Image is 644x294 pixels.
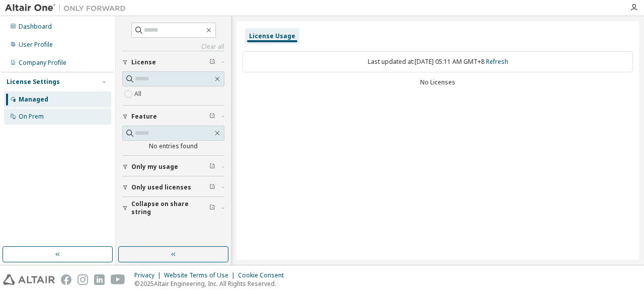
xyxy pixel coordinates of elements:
[243,78,633,86] div: No Licenses
[122,106,224,128] button: Feature
[3,274,55,285] img: altair_logo.svg
[131,58,156,66] span: License
[131,113,157,121] span: Feature
[19,95,48,104] div: Managed
[209,113,215,121] span: Clear filter
[19,113,44,121] div: On Prem
[249,32,295,40] div: License Usage
[19,23,52,31] div: Dashboard
[134,88,143,100] label: All
[7,78,60,86] div: License Settings
[238,271,290,279] div: Cookie Consent
[77,274,88,285] img: instagram.svg
[94,274,105,285] img: linkedin.svg
[243,51,633,72] div: Last updated at: [DATE] 05:11 AM GMT+8
[19,41,53,49] div: User Profile
[486,57,508,66] a: Refresh
[209,204,215,212] span: Clear filter
[131,163,178,171] span: Only my usage
[122,197,224,219] button: Collapse on share string
[209,58,215,66] span: Clear filter
[111,274,125,285] img: youtube.svg
[122,43,224,51] a: Clear all
[5,3,131,13] img: Altair One
[209,163,215,171] span: Clear filter
[134,279,290,288] p: © 2025 Altair Engineering, Inc. All Rights Reserved.
[122,156,224,178] button: Only my usage
[19,59,66,67] div: Company Profile
[131,183,191,191] span: Only used licenses
[122,176,224,199] button: Only used licenses
[209,183,215,191] span: Clear filter
[134,271,164,279] div: Privacy
[131,200,209,216] span: Collapse on share string
[122,51,224,73] button: License
[61,274,71,285] img: facebook.svg
[122,142,224,150] div: No entries found
[164,271,238,279] div: Website Terms of Use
